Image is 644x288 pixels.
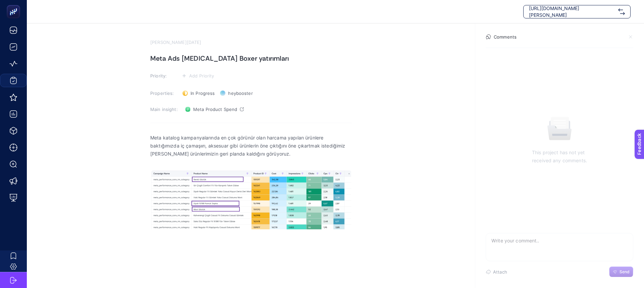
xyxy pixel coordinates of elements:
[529,5,615,18] span: [URL][DOMAIN_NAME][PERSON_NAME]
[150,73,178,78] h3: Priority:
[620,269,630,275] span: Send
[180,72,216,80] button: Add Priority
[150,91,178,96] h3: Properties:
[182,104,247,115] a: Meta Product Spend
[193,107,237,112] span: Meta Product Spend
[191,91,215,96] span: In Progress
[494,34,517,40] h4: Comments
[150,40,201,45] time: [PERSON_NAME][DATE]
[532,149,587,165] p: This project has not yet received any comments.
[150,53,352,64] h1: Meta Ads [MEDICAL_DATA] Boxer yatırımları
[189,73,214,78] span: Add Priority
[609,267,633,277] button: Send
[150,107,178,112] h3: Main insight:
[228,91,253,96] span: heybooster
[150,134,352,158] p: Meta katalog kampanyalarında en çok görünür olan harcama yapılan ürünlere baktığımızda iç çamaşıı...
[493,269,507,275] span: Attach
[150,129,352,264] div: Rich Text Editor. Editing area: main
[150,170,352,229] img: 1755678710823-image.png
[4,2,25,7] span: Feedback
[618,8,625,15] img: svg%3e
